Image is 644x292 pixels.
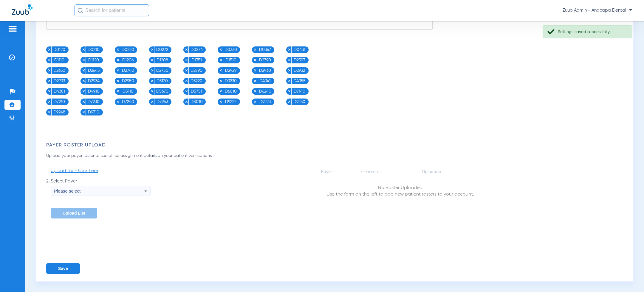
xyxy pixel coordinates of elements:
[120,78,136,84] span: D2950
[52,57,67,63] span: D1110
[292,46,307,53] span: D0431
[253,100,257,103] img: x.svg
[86,57,101,63] span: D1120
[78,8,83,13] img: Search Icon
[257,99,273,105] span: D9223
[116,100,120,103] img: x.svg
[151,58,154,62] img: x.svg
[48,69,51,72] img: x.svg
[185,69,188,72] img: x.svg
[257,46,273,53] span: D0367
[52,67,67,74] span: D2630
[311,176,489,198] td: Use the form on the left to add new patient rosters to your account.
[120,46,136,53] span: D0220
[8,25,17,32] img: hamburger-icon
[219,90,222,93] img: x.svg
[288,90,291,93] img: x.svg
[52,78,67,84] span: D2933
[82,90,85,93] img: x.svg
[52,109,67,115] span: D9248
[253,48,257,51] img: x.svg
[82,58,85,62] img: x.svg
[48,79,51,82] img: x.svg
[292,88,307,95] span: D7140
[154,57,170,63] span: D1208
[189,46,204,53] span: D0274
[52,46,67,53] span: D0120
[292,57,307,63] span: D2393
[189,57,204,63] span: D1351
[422,168,489,175] td: Uploaded
[120,88,136,95] span: D5110
[189,88,204,95] span: D5751
[82,79,85,82] img: x.svg
[253,58,257,62] img: x.svg
[288,48,291,51] img: x.svg
[116,48,120,51] img: x.svg
[52,88,67,95] span: D4381
[151,79,154,82] img: x.svg
[154,88,170,95] span: D5670
[51,208,97,218] button: Upload List
[154,99,170,105] span: D7953
[48,110,51,114] img: x.svg
[116,79,120,82] img: x.svg
[223,88,239,95] span: D6010
[86,67,101,74] span: D2643
[223,99,239,105] span: D9222
[116,69,120,72] img: x.svg
[257,67,273,74] span: D2930
[312,185,489,191] span: No Roster Uploaded
[120,57,136,63] span: D1206
[223,46,239,53] span: D0330
[288,69,291,72] img: x.svg
[48,48,51,51] img: x.svg
[151,48,154,51] img: x.svg
[86,99,101,105] span: D7230
[52,99,67,105] span: D7210
[46,263,80,274] button: Save
[253,90,257,93] img: x.svg
[75,4,149,16] input: Search for patients
[219,69,222,72] img: x.svg
[185,58,188,62] img: x.svg
[253,69,257,72] img: x.svg
[48,58,51,62] img: x.svg
[185,90,188,93] img: x.svg
[185,79,188,82] img: x.svg
[189,67,204,74] span: D2790
[46,153,365,159] p: Upload your payer roster to see office assignment details on your patient verifications.
[257,88,273,95] span: D6240
[154,46,170,53] span: D0272
[116,90,120,93] img: x.svg
[219,100,222,103] img: x.svg
[116,58,120,62] img: x.svg
[185,48,188,51] img: x.svg
[151,90,154,93] img: x.svg
[82,110,85,114] img: x.svg
[219,48,222,51] img: x.svg
[288,100,291,103] img: x.svg
[82,100,85,103] img: x.svg
[82,48,85,51] img: x.svg
[563,7,632,13] span: Zuub Admin - Anacapa Dental
[253,79,257,82] img: x.svg
[120,67,136,74] span: D2740
[151,69,154,72] img: x.svg
[292,67,307,74] span: D2932
[82,69,85,72] img: x.svg
[12,4,32,15] img: Zuub Logo
[292,99,307,105] span: D9230
[46,142,626,148] h3: Payer Roster Upload
[86,88,101,95] span: D4910
[292,78,307,84] span: D4355
[185,100,188,103] img: x.svg
[360,168,421,175] td: Filename
[48,90,51,93] img: x.svg
[51,168,98,174] span: Upload file - Click here
[219,79,222,82] img: x.svg
[86,109,101,115] span: D9310
[51,178,151,196] label: Select Payer
[189,99,204,105] span: D8010
[189,78,204,84] span: D3220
